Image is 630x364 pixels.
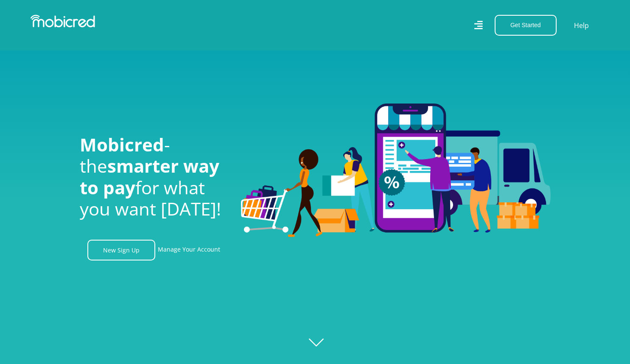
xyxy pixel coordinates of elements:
a: New Sign Up [87,240,155,260]
img: Mobicred [31,15,95,28]
span: Mobicred [80,132,164,157]
a: Manage Your Account [158,240,220,260]
h1: - the for what you want [DATE]! [80,134,228,220]
span: smarter way to pay [80,154,219,199]
img: Welcome to Mobicred [241,104,551,238]
a: Help [574,20,589,31]
button: Get Started [495,15,557,36]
